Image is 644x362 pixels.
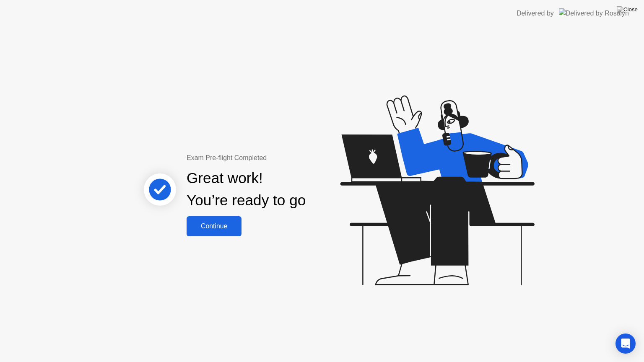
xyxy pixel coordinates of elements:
[559,8,629,18] img: Delivered by Rosalyn
[187,153,360,163] div: Exam Pre-flight Completed
[187,216,241,236] button: Continue
[189,222,239,230] div: Continue
[187,167,306,212] div: Great work! You’re ready to go
[517,8,554,18] div: Delivered by
[615,334,636,354] div: Open Intercom Messenger
[617,6,638,13] img: Close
